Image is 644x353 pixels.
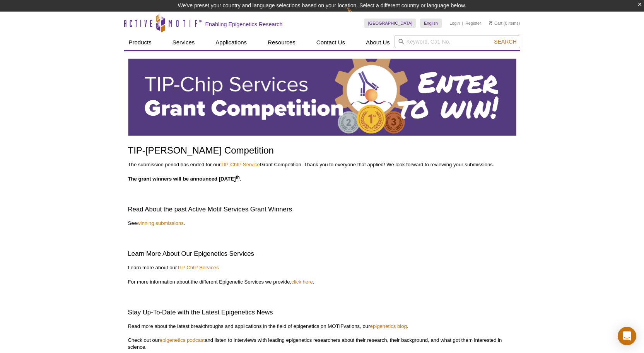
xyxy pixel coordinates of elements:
[489,19,520,28] li: (0 items)
[364,19,417,28] a: [GEOGRAPHIC_DATA]
[449,20,460,26] a: Login
[236,175,239,179] sup: th
[160,337,205,343] a: epigenetics podcast
[312,35,350,50] a: Contact Us
[395,35,520,48] input: Keyword, Cat. No.
[205,21,283,28] h2: Enabling Epigenetics Research
[347,6,367,24] img: Change Here
[128,161,516,168] p: The submission period has ended for our Grant Competition. Thank you to everyone that applied! We...
[124,35,156,50] a: Products
[177,265,219,270] a: TIP-ChIP Services
[370,323,407,329] a: epigenetics blog
[137,220,184,226] a: winning submissions
[128,279,516,285] p: For more information about the different Epigenetic Services we provide, .
[128,308,516,317] h2: Stay Up-To-Date with the Latest Epigenetics News
[494,39,516,45] span: Search
[361,35,395,50] a: About Us
[128,249,516,258] h2: Learn More About Our Epigenetics Services
[168,35,200,50] a: Services
[291,279,313,285] a: click here
[489,21,492,25] img: Your Cart
[128,145,516,157] h1: TIP-[PERSON_NAME] Competition
[128,59,516,136] img: Active Motif TIP-ChIP Services Grant Competition
[128,323,516,351] p: Read more about the latest breakthroughs and applications in the field of epigenetics on MOTIFvat...
[211,35,251,50] a: Applications
[618,327,636,345] div: Open Intercom Messenger
[462,19,463,28] li: |
[220,162,260,167] a: TIP-ChIP Service
[263,35,300,50] a: Resources
[465,20,481,26] a: Register
[489,20,502,26] a: Cart
[128,205,516,214] h2: Read About the past Active Motif Services Grant Winners
[128,220,516,227] p: See .
[128,176,241,182] strong: The grant winners will be announced [DATE] .
[420,19,442,28] a: English
[492,38,519,45] button: Search
[128,264,516,271] p: Learn more about our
